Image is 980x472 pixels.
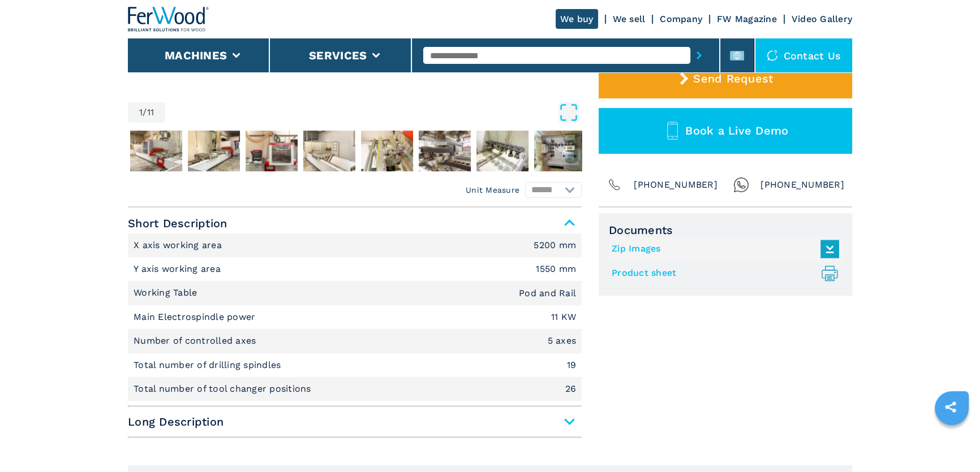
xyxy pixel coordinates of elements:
button: Open Fullscreen [168,102,579,123]
p: Total number of tool changer positions [134,383,314,395]
span: / [143,108,147,117]
a: We sell [613,14,646,24]
p: X axis working area [134,239,225,252]
button: Machines [165,49,227,62]
a: FW Magazine [717,14,777,24]
button: Go to Slide 4 [243,128,300,174]
p: Total number of drilling spindles [134,359,284,371]
a: Company [660,14,702,24]
span: 11 [147,108,154,117]
img: d8c4ff91abdf98dd8232d39ea8470150 [419,131,471,171]
em: 1550 mm [536,265,576,274]
button: Go to Slide 9 [532,128,588,174]
span: Long Description [128,412,582,432]
span: [PHONE_NUMBER] [634,177,717,193]
img: Ferwood [128,7,209,32]
span: Book a Live Demo [685,124,788,137]
a: Product sheet [612,264,833,283]
span: Documents [609,223,842,237]
iframe: Chat [932,421,972,464]
img: e096f2f699ef4bf37ab6c40c9f5d731d [303,131,355,171]
em: 11 KW [551,313,576,322]
em: 26 [565,384,577,393]
div: Short Description [128,233,582,401]
button: Go to Slide 5 [301,128,358,174]
span: [PHONE_NUMBER] [760,177,844,193]
em: Pod and Rail [519,289,576,298]
img: be694c66329b841c789b7b3a63d761a3 [361,131,413,171]
button: Services [309,49,367,62]
img: f2f1d4b31edbbe5ea76a8ab59b401a8f [246,131,298,171]
p: Y axis working area [134,263,223,275]
p: Working Table [134,287,200,299]
em: 5200 mm [534,241,576,250]
a: Video Gallery [792,14,852,24]
button: Go to Slide 8 [474,128,531,174]
a: Zip Images [612,240,833,258]
button: Book a Live Demo [599,108,852,154]
button: Go to Slide 7 [416,128,473,174]
button: Send Request [599,59,852,98]
button: Go to Slide 3 [186,128,242,174]
a: sharethis [936,393,965,421]
img: 18c37928aa9da92399c9d95582c14970 [130,131,182,171]
em: Unit Measure [466,184,519,196]
img: c6649812ad81f8c001e38c72146c3251 [534,131,586,171]
span: Send Request [693,72,773,85]
img: 6ea6671d1b9accb48afd651faea347fb [188,131,240,171]
button: Go to Slide 6 [359,128,415,174]
button: submit-button [690,42,708,68]
button: Go to Slide 2 [128,128,184,174]
em: 19 [567,361,577,370]
img: Whatsapp [733,177,749,193]
em: 5 axes [548,336,577,345]
img: Phone [607,177,622,193]
a: We buy [556,9,598,29]
p: Main Electrospindle power [134,311,259,323]
img: Contact us [767,50,778,61]
nav: Thumbnail Navigation [128,128,582,174]
div: Contact us [755,38,853,72]
span: 1 [139,108,143,117]
img: c6fd26e886dfb0ce069aedfc73414576 [476,131,528,171]
p: Number of controlled axes [134,335,259,347]
span: Short Description [128,213,582,233]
